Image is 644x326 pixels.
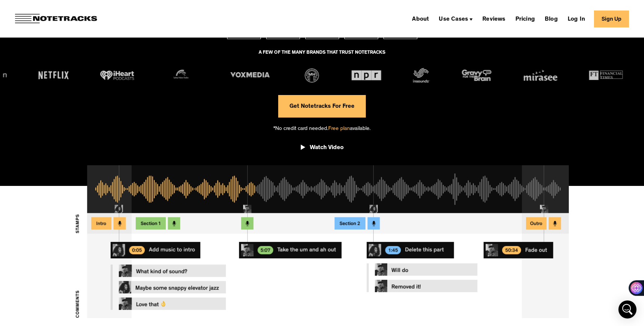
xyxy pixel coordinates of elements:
[301,139,344,160] a: open lightbox
[618,300,636,318] div: Open Intercom Messenger
[565,13,588,25] a: Log In
[542,13,561,25] a: Blog
[512,13,538,25] a: Pricing
[278,95,366,118] a: Get Notetracks For Free
[259,47,385,67] div: A FEW OF THE MANY BRANDS THAT TRUST NOTETRACKS
[439,17,468,23] div: Use Cases
[310,144,344,152] div: Watch Video
[479,13,508,25] a: Reviews
[328,126,350,132] span: Free plan
[436,13,476,25] div: Use Cases
[409,13,432,25] a: About
[273,118,371,139] div: *No credit card needed. available.
[594,11,629,27] a: Sign Up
